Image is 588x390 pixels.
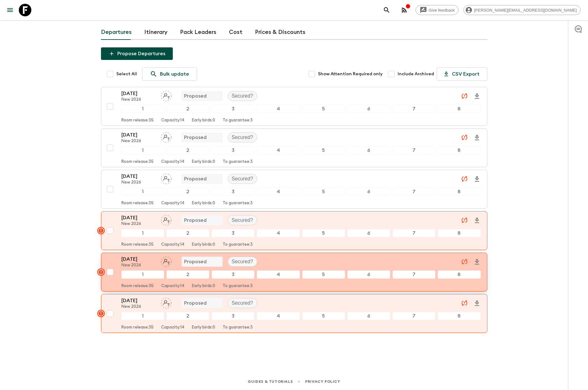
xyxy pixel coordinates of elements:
p: [DATE] [121,297,156,304]
p: [DATE] [121,90,156,97]
div: 7 [393,270,435,279]
div: 1 [121,188,164,196]
svg: Download Onboarding [473,258,481,266]
a: Cost [229,25,242,40]
p: [DATE] [121,214,156,222]
p: Secured? [232,216,253,224]
p: To guarantee: 3 [223,284,253,289]
p: Secured? [232,134,253,141]
a: Prices & Discounts [255,25,305,40]
div: 8 [438,229,480,237]
div: Secured? [228,215,257,225]
div: 3 [212,312,254,320]
p: Secured? [232,299,253,307]
div: 5 [302,229,345,237]
p: Capacity: 14 [161,159,184,164]
div: 7 [393,312,435,320]
span: Assign pack leader [161,300,172,305]
div: 5 [302,188,345,196]
div: 4 [257,188,299,196]
p: Proposed [184,216,207,224]
p: Room release: 35 [121,325,154,330]
div: 2 [167,105,209,113]
div: 2 [167,312,209,320]
div: Secured? [228,91,257,101]
p: Early birds: 0 [192,201,215,206]
div: 8 [438,188,480,196]
div: 1 [121,229,164,237]
span: Assign pack leader [161,175,172,180]
div: 7 [393,105,435,113]
button: Propose Departures [101,47,173,60]
p: To guarantee: 3 [223,159,253,164]
svg: Download Onboarding [473,93,481,100]
button: [DATE]New 2026Assign pack leaderProposedSecured?12345678Room release:35Capacity:14Early birds:0To... [101,253,487,291]
div: 6 [347,312,390,320]
div: 3 [212,188,254,196]
div: 1 [121,312,164,320]
svg: Unable to sync - Check prices and secured [461,175,468,183]
div: 5 [302,270,345,279]
a: Itinerary [144,25,167,40]
svg: Unable to sync - Check prices and secured [461,134,468,141]
p: Proposed [184,92,207,100]
div: 7 [393,188,435,196]
p: To guarantee: 3 [223,118,253,123]
a: Give feedback [416,5,458,15]
svg: Download Onboarding [473,217,481,224]
p: To guarantee: 3 [223,325,253,330]
div: Secured? [228,174,257,184]
p: Early birds: 0 [192,118,215,123]
p: Capacity: 14 [161,325,184,330]
div: 1 [121,270,164,279]
div: 8 [438,146,480,154]
p: Secured? [232,258,253,265]
p: New 2026 [121,222,156,227]
button: [DATE]New 2026Assign pack leaderProposedSecured?12345678Room release:35Capacity:14Early birds:0To... [101,170,487,209]
span: Give feedback [425,8,458,13]
svg: Unable to sync - Check prices and secured [461,216,468,224]
span: Assign pack leader [161,93,172,98]
p: To guarantee: 3 [223,201,253,206]
p: New 2026 [121,263,156,268]
p: [DATE] [121,131,156,139]
a: Privacy Policy [305,378,340,385]
p: New 2026 [121,304,156,309]
div: 3 [212,270,254,279]
p: Capacity: 14 [161,118,184,123]
p: Secured? [232,175,253,183]
button: [DATE]New 2026Assign pack leaderProposedSecured?12345678Room release:35Capacity:14Early birds:0To... [101,294,487,333]
div: 1 [121,146,164,154]
a: Departures [101,25,132,40]
svg: Unable to sync - Check prices and secured [461,258,468,265]
div: 4 [257,105,299,113]
div: 8 [438,105,480,113]
div: 5 [302,146,345,154]
p: Bulk update [160,70,189,78]
a: Bulk update [142,67,197,81]
span: Include Archived [398,71,434,77]
button: [DATE]New 2026Assign pack leaderProposedSecured?12345678Room release:35Capacity:14Early birds:0To... [101,87,487,126]
div: 5 [302,312,345,320]
div: 8 [438,270,480,279]
button: menu [4,4,16,16]
p: Early birds: 0 [192,284,215,289]
div: 7 [393,229,435,237]
p: Early birds: 0 [192,325,215,330]
div: 2 [167,188,209,196]
div: 6 [347,270,390,279]
svg: Unable to sync - Check prices and secured [461,299,468,307]
svg: Download Onboarding [473,175,481,183]
span: Assign pack leader [161,258,172,263]
div: 2 [167,146,209,154]
p: Early birds: 0 [192,242,215,247]
div: [PERSON_NAME][EMAIL_ADDRESS][DOMAIN_NAME] [464,5,580,15]
button: [DATE]New 2026Assign pack leaderProposedSecured?12345678Room release:35Capacity:14Early birds:0To... [101,211,487,250]
div: 4 [257,270,299,279]
p: Proposed [184,299,207,307]
div: 1 [121,105,164,113]
div: Secured? [228,132,257,142]
p: Capacity: 14 [161,284,184,289]
div: 6 [347,229,390,237]
div: Secured? [228,257,257,267]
